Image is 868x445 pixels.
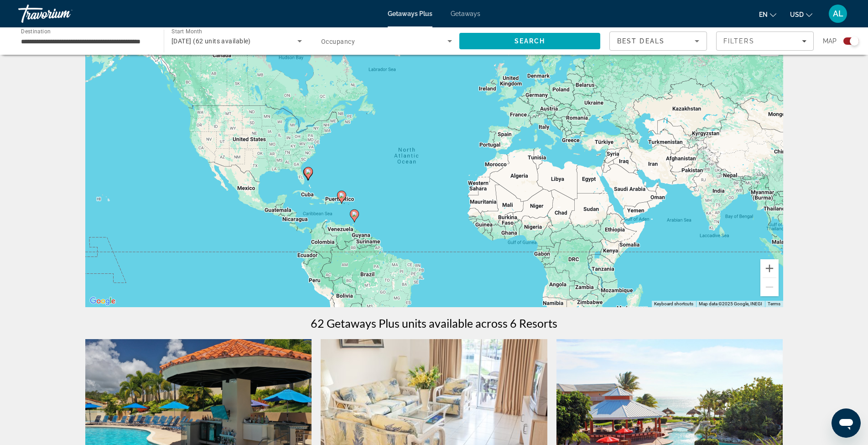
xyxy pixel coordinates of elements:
span: Map [823,35,837,47]
button: Search [459,33,600,49]
a: Travorium [18,2,109,26]
span: Destination [21,28,51,34]
span: AL [833,9,843,18]
iframe: Button to launch messaging window [832,408,861,438]
mat-select: Sort by [617,36,699,47]
span: Best Deals [617,37,665,45]
h1: 62 Getaways Plus units available across 6 Resorts [311,316,557,330]
a: Terms (opens in new tab) [768,301,780,306]
span: Map data ©2025 Google, INEGI [699,301,762,306]
input: Select destination [21,36,152,47]
button: Keyboard shortcuts [654,301,693,307]
button: Filters [716,31,814,51]
button: Zoom out [760,278,779,296]
img: Google [88,295,118,307]
button: User Menu [826,4,850,23]
span: Occupancy [321,38,355,45]
span: Filters [723,37,754,45]
button: Zoom in [760,259,779,277]
a: Getaways [451,10,480,17]
a: Getaways Plus [388,10,432,17]
span: USD [790,11,804,18]
span: [DATE] (62 units available) [172,37,251,45]
button: Change currency [790,8,812,21]
a: Open this area in Google Maps (opens a new window) [88,295,118,307]
span: Search [515,37,546,45]
span: Start Month [172,28,202,35]
span: en [759,11,768,18]
button: Change language [759,8,776,21]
